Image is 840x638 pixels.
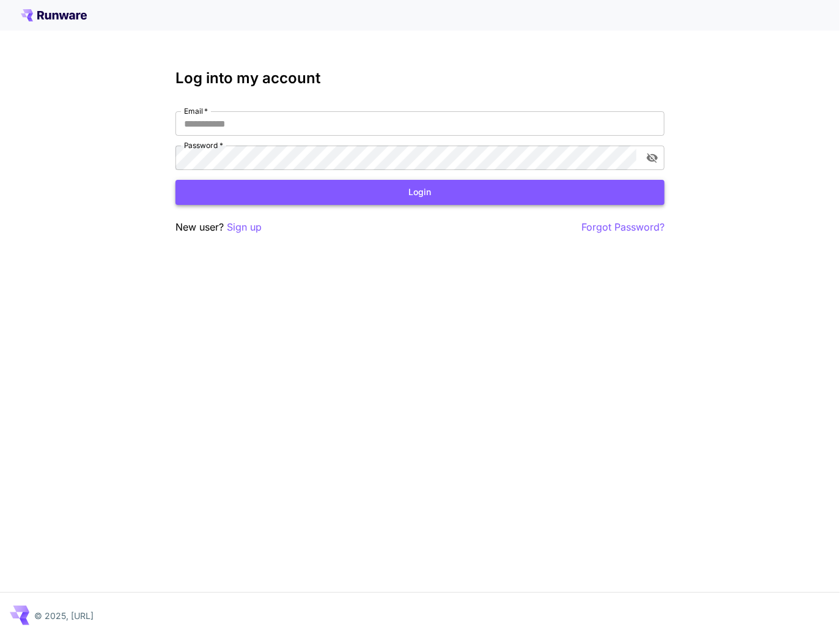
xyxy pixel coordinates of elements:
p: New user? [175,220,262,235]
label: Email [184,106,208,116]
button: toggle password visibility [641,147,663,169]
label: Password [184,140,223,150]
button: Sign up [227,220,262,235]
button: Forgot Password? [581,220,665,235]
p: © 2025, [URL] [34,609,94,622]
h3: Log into my account [175,70,665,87]
button: Login [175,180,665,205]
